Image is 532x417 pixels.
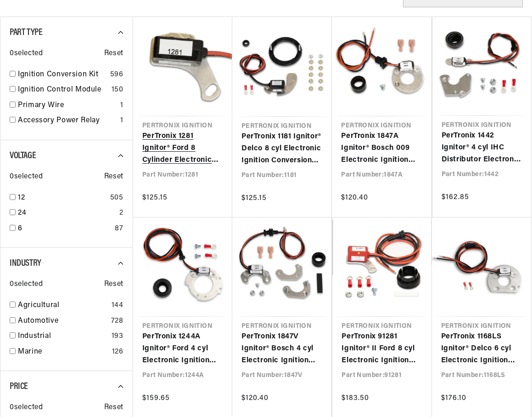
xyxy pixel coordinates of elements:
a: PerTronix 1281 Ignitor® Ford 8 Cylinder Electronic Ignition Conversion Kit [142,131,223,166]
span: 0 selected [10,171,43,183]
span: 0 selected [10,48,43,60]
a: Primary Wire [18,100,117,112]
a: 12 [18,192,106,204]
div: 505 [110,192,123,204]
span: Reset [104,402,123,414]
a: Agricultural [18,300,108,312]
a: PerTronix 1442 Ignitor® 4 cyl IHC Distributor Electronic Ignition Conversion Kit [442,130,522,166]
span: Part Type [10,28,42,37]
div: 1 [120,100,123,112]
span: Reset [104,279,123,291]
a: PerTronix 1244A Ignitor® Ford 4 cyl Electronic Ignition Conversion Kit [142,331,223,366]
div: 150 [112,84,123,96]
a: Ignition Control Module [18,84,108,96]
span: Reset [104,171,123,183]
a: PerTronix 1847V Ignitor® Bosch 4 cyl Electronic Ignition Conversion Kit [241,331,322,366]
div: 2 [119,207,123,219]
a: Ignition Conversion Kit [18,69,106,81]
span: 0 selected [10,402,43,414]
a: PerTronix 1181 Ignitor® Delco 8 cyl Electronic Ignition Conversion Kit [241,131,323,166]
a: PerTronix 1168LS Ignitor® Delco 6 cyl Electronic Ignition Conversion Kit [441,331,522,366]
a: 24 [18,207,116,219]
span: Voltage [10,151,36,160]
div: 193 [112,331,123,343]
span: Industry [10,259,41,268]
div: 1 [120,115,123,127]
a: Marine [18,346,108,358]
a: Accessory Power Relay [18,115,117,127]
div: 87 [115,223,123,235]
a: Automotive [18,315,107,327]
span: Price [10,382,28,391]
a: PerTronix 91281 Ignitor® II Ford 8 cyl Electronic Ignition Conversion Kit [342,331,422,366]
div: 144 [112,300,123,312]
span: Reset [104,48,123,60]
a: 6 [18,223,111,235]
a: Industrial [18,331,108,343]
div: 728 [111,315,123,327]
span: 0 selected [10,279,43,291]
div: 596 [110,69,123,81]
a: PerTronix 1847A Ignitor® Bosch 009 Electronic Ignition Conversion Kit [341,131,422,166]
div: 126 [112,346,123,358]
